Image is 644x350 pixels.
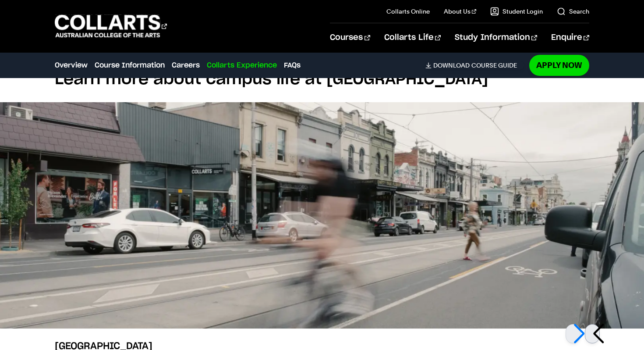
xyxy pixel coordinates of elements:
[55,14,167,39] div: Go to homepage
[557,7,589,16] a: Search
[386,7,430,16] a: Collarts Online
[95,60,165,71] a: Course Information
[55,60,88,71] a: Overview
[384,23,441,52] a: Collarts Life
[284,60,301,71] a: FAQs
[207,60,277,71] a: Collarts Experience
[433,61,470,69] span: Download
[490,7,543,16] a: Student Login
[55,70,589,89] h2: Learn more about campus life at [GEOGRAPHIC_DATA]
[551,23,589,52] a: Enquire
[529,55,589,75] a: Apply Now
[330,23,370,52] a: Courses
[455,23,537,52] a: Study Information
[425,61,524,69] a: DownloadCourse Guide
[172,60,200,71] a: Careers
[444,7,476,16] a: About Us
